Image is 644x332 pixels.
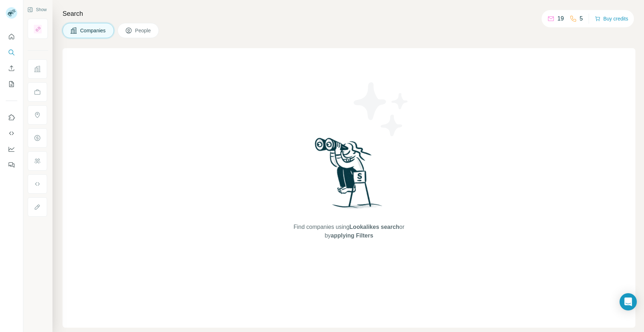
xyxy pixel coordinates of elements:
p: 19 [557,14,564,23]
span: People [135,27,152,34]
span: applying Filters [331,232,373,239]
button: Show [22,4,52,15]
button: My lists [6,78,17,91]
img: Surfe Illustration - Woman searching with binoculars [312,136,386,216]
span: Lookalikes search [349,224,399,230]
div: Open Intercom Messenger [620,293,637,310]
h4: Search [63,9,635,19]
button: Feedback [6,158,17,171]
button: Use Surfe API [6,127,17,140]
button: Enrich CSV [6,62,17,75]
span: Companies [80,27,106,34]
span: Find companies using or by [291,223,406,240]
button: Buy credits [595,14,628,24]
p: 5 [580,14,583,23]
button: Dashboard [6,143,17,156]
img: Surfe Illustration - Stars [349,77,414,142]
button: Quick start [6,30,17,43]
button: Use Surfe on LinkedIn [6,111,17,124]
button: Search [6,46,17,59]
